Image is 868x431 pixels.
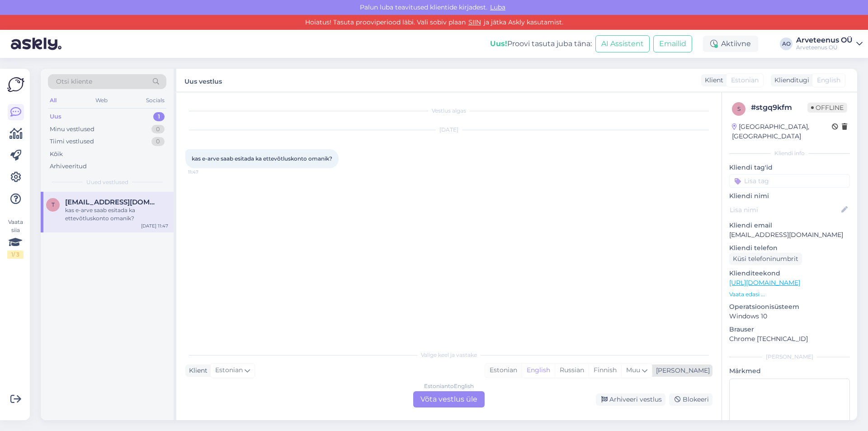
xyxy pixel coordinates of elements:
div: AO [780,38,793,50]
div: Kõik [50,150,63,159]
p: Kliendi nimi [729,191,850,201]
div: [PERSON_NAME] [729,353,850,361]
div: Web [94,95,109,106]
div: [DATE] 11:47 [141,223,168,229]
p: Windows 10 [729,312,850,321]
div: [GEOGRAPHIC_DATA], [GEOGRAPHIC_DATA] [732,122,832,141]
div: Kliendi info [729,149,850,157]
div: Klient [701,76,723,85]
span: Estonian [215,365,243,375]
div: Klienditugi [771,76,809,85]
div: [DATE] [185,126,712,134]
div: Arhiveeri vestlus [596,393,665,406]
div: Tiimi vestlused [50,137,94,146]
div: Võta vestlus üle [413,391,485,407]
p: Kliendi tag'id [729,163,850,172]
span: Luba [487,3,508,11]
p: Operatsioonisüsteem [729,302,850,312]
a: SIIN [466,18,484,26]
div: All [48,95,58,106]
p: Märkmed [729,366,850,376]
span: Uued vestlused [86,178,128,186]
p: Kliendi telefon [729,243,850,253]
div: 1 [153,112,165,121]
div: Vaata siia [7,218,24,259]
div: Arveteenus OÜ [796,44,853,51]
div: Arhiveeritud [50,162,87,171]
div: Valige keel ja vastake [185,351,712,359]
div: English [522,364,555,377]
button: Emailid [653,35,692,52]
div: Aktiivne [703,36,758,52]
span: s [737,105,741,112]
div: [PERSON_NAME] [652,366,710,375]
img: Askly Logo [7,76,24,93]
p: Chrome [TECHNICAL_ID] [729,334,850,344]
span: kas e-arve saab esitada ka ettevõtluskonto omanik? [192,155,332,162]
div: Küsi telefoninumbrit [729,253,802,265]
div: Minu vestlused [50,125,94,134]
div: Russian [555,364,589,377]
button: AI Assistent [595,35,650,52]
div: Blokeeri [669,393,712,406]
div: 1 / 3 [7,251,24,259]
p: Brauser [729,325,850,334]
div: Estonian to English [424,382,474,390]
div: Vestlus algas [185,107,712,115]
div: Uus [50,112,61,121]
span: Estonian [731,76,759,85]
div: Arveteenus OÜ [796,37,853,44]
div: Estonian [485,364,522,377]
p: Kliendi email [729,221,850,230]
p: Klienditeekond [729,269,850,278]
span: Otsi kliente [56,77,92,86]
p: [EMAIL_ADDRESS][DOMAIN_NAME] [729,230,850,240]
span: English [817,76,840,85]
input: Lisa nimi [730,205,840,215]
p: Vaata edasi ... [729,290,850,298]
span: Muu [626,366,640,374]
span: tiina.luks@gmail.com [65,198,159,206]
div: 0 [151,137,165,146]
input: Lisa tag [729,174,850,188]
span: t [52,201,55,208]
div: kas e-arve saab esitada ka ettevõtluskonto omanik? [65,206,168,223]
b: Uus! [490,39,507,48]
div: Socials [144,95,166,106]
a: [URL][DOMAIN_NAME] [729,279,800,287]
a: Arveteenus OÜArveteenus OÜ [796,37,863,51]
span: 11:47 [188,169,222,175]
span: Offline [807,103,847,113]
label: Uus vestlus [184,74,222,86]
div: 0 [151,125,165,134]
div: # stgq9kfm [751,102,807,113]
div: Klient [185,366,208,375]
div: Proovi tasuta juba täna: [490,38,592,49]
div: Finnish [589,364,621,377]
